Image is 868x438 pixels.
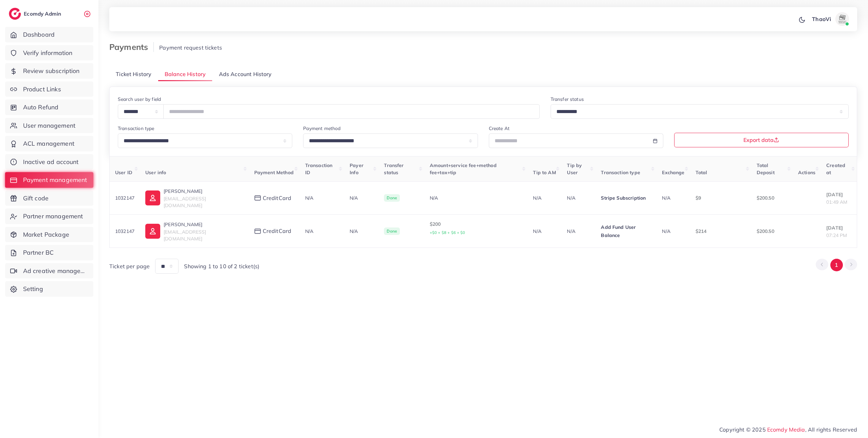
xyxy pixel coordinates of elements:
[767,426,805,433] a: Ecomdy Media
[23,158,79,166] span: Inactive ad account
[165,70,206,78] span: Balance History
[5,45,93,61] a: Verify information
[5,208,93,224] a: Partner management
[5,227,93,242] a: Market Package
[384,162,404,175] span: Transfer status
[533,169,556,176] span: Tip to AM
[23,285,43,293] span: Setting
[835,12,849,26] img: avatar
[567,194,590,202] p: N/A
[816,259,857,271] ul: Pagination
[696,169,707,176] span: Total
[662,228,670,234] span: N/A
[109,42,154,52] h3: Payments
[5,81,93,97] a: Product Links
[9,8,21,20] img: logo
[305,195,313,201] span: N/A
[384,194,400,202] span: Done
[743,137,779,143] span: Export data
[805,425,857,434] span: , All rights Reserved
[164,187,243,195] p: [PERSON_NAME]
[826,224,851,232] p: [DATE]
[533,227,556,235] p: N/A
[757,162,775,175] span: Total Deposit
[551,96,584,103] label: Transfer status
[830,259,843,271] button: Go to page 1
[5,27,93,42] a: Dashboard
[263,227,292,235] span: creditCard
[115,227,134,235] p: 1032147
[350,162,364,175] span: Payer Info
[489,125,510,132] label: Create At
[23,121,75,130] span: User management
[430,162,497,175] span: Amount+service fee+method fee+tax+tip
[263,194,292,202] span: creditCard
[5,190,93,206] a: Gift code
[23,267,88,275] span: Ad creative management
[757,227,787,235] p: $200.50
[567,162,582,175] span: Tip by User
[184,262,259,270] span: Showing 1 to 10 of 2 ticket(s)
[826,199,847,205] span: 01:49 AM
[115,169,132,176] span: User ID
[23,30,55,39] span: Dashboard
[826,190,851,199] p: [DATE]
[5,281,93,297] a: Setting
[23,139,74,148] span: ACL management
[23,176,87,184] span: Payment management
[116,70,151,78] span: Ticket History
[812,15,831,23] p: ThaoVi
[24,11,63,17] h2: Ecomdy Admin
[164,229,206,242] span: [EMAIL_ADDRESS][DOMAIN_NAME]
[303,125,340,132] label: Payment method
[533,194,556,202] p: N/A
[430,195,522,201] div: N/A
[23,103,59,112] span: Auto Refund
[145,169,166,176] span: User info
[164,220,243,229] p: [PERSON_NAME]
[826,162,845,175] span: Created at
[5,136,93,151] a: ACL management
[601,223,651,239] p: Add Fund User Balance
[5,245,93,260] a: Partner BC
[115,194,134,202] p: 1032147
[350,194,373,202] p: N/A
[23,67,80,75] span: Review subscription
[219,70,272,78] span: Ads Account History
[696,195,701,201] span: $9
[9,8,63,20] a: logoEcomdy Admin
[164,196,206,208] span: [EMAIL_ADDRESS][DOMAIN_NAME]
[662,169,684,176] span: Exchange
[384,227,400,235] span: Done
[5,172,93,188] a: Payment management
[254,229,261,234] img: payment
[826,232,847,238] span: 07:24 PM
[601,169,640,176] span: Transaction type
[5,63,93,79] a: Review subscription
[159,44,222,51] span: Payment request tickets
[23,230,69,239] span: Market Package
[23,49,73,57] span: Verify information
[145,224,160,239] img: ic-user-info.36bf1079.svg
[5,118,93,133] a: User management
[118,125,154,132] label: Transaction type
[5,154,93,170] a: Inactive ad account
[305,162,333,175] span: Transaction ID
[430,230,465,235] small: +$0 + $8 + $6 + $0
[567,227,590,235] p: N/A
[254,195,261,201] img: payment
[254,169,294,176] span: Payment Method
[23,248,54,257] span: Partner BC
[5,99,93,115] a: Auto Refund
[109,262,150,270] span: Ticket per page
[757,194,787,202] p: $200.50
[23,212,83,221] span: Partner management
[430,220,522,237] p: $200
[601,194,651,202] p: Stripe Subscription
[696,227,746,235] p: $214
[23,194,49,203] span: Gift code
[674,133,849,147] button: Export data
[118,96,161,103] label: Search user by field
[798,169,815,176] span: Actions
[662,195,670,201] span: N/A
